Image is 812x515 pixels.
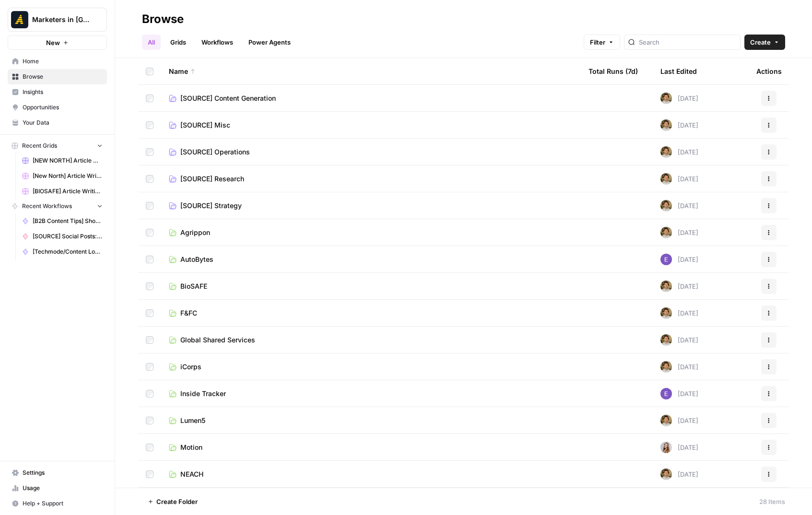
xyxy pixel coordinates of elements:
div: [DATE] [660,173,698,185]
div: [DATE] [660,254,698,265]
button: Workspace: Marketers in Demand [8,8,107,32]
a: Browse [8,69,107,84]
img: fgkld43o89z7d2dcu0r80zen0lng [660,254,672,265]
a: Your Data [8,115,107,130]
span: Opportunities [23,103,103,112]
img: 5zyzjh3tw4s3l6pe5wy4otrd1hyg [660,361,672,373]
span: [SOURCE] Content Generation [180,94,276,103]
span: [SOURCE] Strategy [180,201,242,211]
span: Usage [23,484,103,492]
a: All [142,35,161,50]
img: 5zyzjh3tw4s3l6pe5wy4otrd1hyg [660,334,672,346]
span: Marketers in [GEOGRAPHIC_DATA] [32,15,90,24]
a: Insights [8,84,107,100]
a: Grids [165,35,192,50]
input: Search [639,37,736,47]
span: Help + Support [23,499,103,508]
img: 5zyzjh3tw4s3l6pe5wy4otrd1hyg [660,146,672,158]
a: Motion [169,443,573,452]
span: Create Folder [156,497,198,506]
button: Recent Workflows [8,199,107,213]
img: 5zyzjh3tw4s3l6pe5wy4otrd1hyg [660,173,672,185]
span: Agrippon [180,228,210,237]
span: [SOURCE] Research [180,174,244,184]
a: [SOURCE] Research [169,174,573,184]
div: [DATE] [660,307,698,319]
div: [DATE] [660,361,698,373]
a: [NEW NORTH] Article Writing - Keyword Driven Articles Grid [18,153,107,168]
a: [SOURCE] Operations [169,147,573,157]
div: [DATE] [660,93,698,104]
div: Actions [756,58,782,84]
span: Your Data [23,118,103,127]
span: [B2B Content Tips] Show Notes [33,217,103,225]
a: [Techmode/Content Logistics] Show Notes [18,244,107,259]
a: Agrippon [169,228,573,237]
a: [SOURCE] Strategy [169,201,573,211]
span: Recent Grids [22,141,57,150]
img: 5zyzjh3tw4s3l6pe5wy4otrd1hyg [660,119,672,131]
a: Power Agents [243,35,296,50]
div: [DATE] [660,281,698,292]
span: Home [23,57,103,66]
div: [DATE] [660,468,698,480]
a: Usage [8,480,107,496]
span: Create [750,37,771,47]
button: Create Folder [142,494,203,509]
a: Home [8,54,107,69]
span: [Techmode/Content Logistics] Show Notes [33,247,103,256]
div: [DATE] [660,388,698,399]
span: [SOURCE] Social Posts: LinkedIn [33,232,103,241]
span: [NEW NORTH] Article Writing - Keyword Driven Articles Grid [33,156,103,165]
span: Motion [180,443,202,452]
a: BioSAFE [169,281,573,291]
div: [DATE] [660,227,698,238]
img: 5zyzjh3tw4s3l6pe5wy4otrd1hyg [660,93,672,104]
a: Opportunities [8,100,107,115]
div: [DATE] [660,200,698,211]
button: New [8,35,107,50]
div: Name [169,58,573,84]
button: Filter [584,35,620,50]
a: NEACH [169,469,573,479]
div: 28 Items [759,497,785,506]
span: Insights [23,88,103,96]
span: Filter [590,37,605,47]
span: Global Shared Services [180,335,255,345]
a: [SOURCE] Misc [169,120,573,130]
span: Recent Workflows [22,202,72,211]
span: AutoBytes [180,255,213,264]
div: [DATE] [660,442,698,453]
img: kuys64wq30ic8smehvb70tdiqcha [660,442,672,453]
div: [DATE] [660,119,698,131]
a: [BIOSAFE] Article Writing: Keyword-Driven Article + Source Grid [18,184,107,199]
div: [DATE] [660,334,698,346]
img: 5zyzjh3tw4s3l6pe5wy4otrd1hyg [660,281,672,292]
img: 5zyzjh3tw4s3l6pe5wy4otrd1hyg [660,227,672,238]
button: Create [744,35,785,50]
a: iCorps [169,362,573,372]
img: fgkld43o89z7d2dcu0r80zen0lng [660,388,672,399]
a: Global Shared Services [169,335,573,345]
span: NEACH [180,469,203,479]
span: [New North] Article Writing-Transcript-Driven Article Grid [33,172,103,180]
span: Browse [23,72,103,81]
a: [New North] Article Writing-Transcript-Driven Article Grid [18,168,107,184]
a: [SOURCE] Social Posts: LinkedIn [18,229,107,244]
span: [SOURCE] Operations [180,147,250,157]
span: Lumen5 [180,416,205,425]
span: F&FC [180,308,197,318]
div: Total Runs (7d) [588,58,638,84]
a: [SOURCE] Content Generation [169,94,573,103]
button: Help + Support [8,496,107,511]
a: AutoBytes [169,255,573,264]
span: Inside Tracker [180,389,226,398]
img: 5zyzjh3tw4s3l6pe5wy4otrd1hyg [660,200,672,211]
a: [B2B Content Tips] Show Notes [18,213,107,229]
a: Inside Tracker [169,389,573,398]
div: [DATE] [660,415,698,426]
a: Lumen5 [169,416,573,425]
a: Workflows [196,35,239,50]
img: 5zyzjh3tw4s3l6pe5wy4otrd1hyg [660,415,672,426]
img: 5zyzjh3tw4s3l6pe5wy4otrd1hyg [660,468,672,480]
